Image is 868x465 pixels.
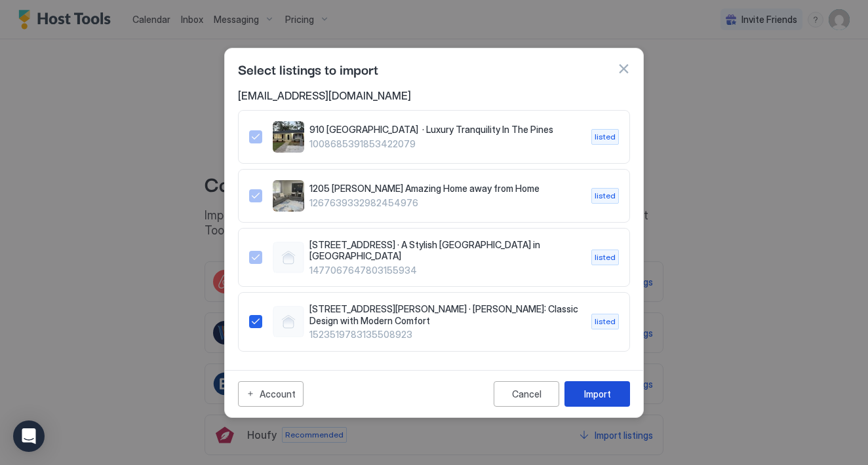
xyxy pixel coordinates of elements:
[13,420,45,452] div: Open Intercom Messenger
[238,59,378,79] span: Select listings to import
[260,387,296,401] div: Account
[273,180,304,212] div: listing image
[309,197,581,209] span: 1267639332982454976
[309,239,581,262] span: [STREET_ADDRESS] · A Stylish [GEOGRAPHIC_DATA] in [GEOGRAPHIC_DATA]
[309,138,581,150] span: 1008685391853422079
[309,183,581,195] span: 1205 [PERSON_NAME] Amazing Home away from Home
[309,303,581,326] span: [STREET_ADDRESS][PERSON_NAME] · [PERSON_NAME]: Classic Design with Modern Comfort
[249,303,619,341] div: 1523519783135508923
[249,121,619,153] div: 1008685391853422079
[595,316,616,327] span: listed
[249,180,619,212] div: 1267639332982454976
[595,251,616,263] span: listed
[595,131,616,143] span: listed
[309,329,581,341] span: 1523519783135508923
[238,381,304,407] button: Account
[595,190,616,202] span: listed
[249,239,619,276] div: 1477067647803155934
[494,381,559,407] button: Cancel
[512,388,542,400] div: Cancel
[564,381,630,407] button: Import
[238,89,630,102] span: [EMAIL_ADDRESS][DOMAIN_NAME]
[309,124,581,136] span: 910 [GEOGRAPHIC_DATA] · Luxury Tranquility In The Pines
[309,265,581,276] span: 1477067647803155934
[273,121,304,153] div: listing image
[584,387,611,401] div: Import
